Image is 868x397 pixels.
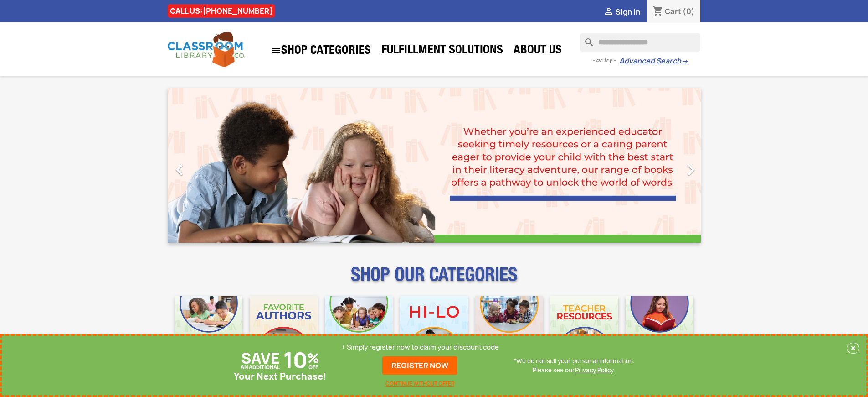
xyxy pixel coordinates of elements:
img: Classroom Library Company [168,32,245,67]
a: Previous [168,88,248,243]
a: About Us [509,42,566,60]
span: - or try - [592,56,619,65]
i:  [168,158,191,181]
img: CLC_Teacher_Resources_Mobile.jpg [550,296,618,364]
span: Cart [665,6,681,16]
img: CLC_Bulk_Mobile.jpg [175,296,243,364]
i:  [679,158,702,181]
a: Fulfillment Solutions [377,42,508,60]
a: SHOP CATEGORIES [266,41,375,61]
i:  [270,45,281,56]
img: CLC_Fiction_Nonfiction_Mobile.jpg [475,296,543,364]
span: → [681,57,688,66]
img: CLC_Dyslexia_Mobile.jpg [626,296,693,364]
a: Next [621,88,701,243]
img: CLC_HiLo_Mobile.jpg [400,296,468,364]
span: Sign in [616,7,640,17]
a:  Sign in [603,7,640,17]
span: (0) [683,6,695,16]
a: [PHONE_NUMBER] [203,6,272,16]
a: Advanced Search→ [619,57,688,66]
div: CALL US: [168,4,275,18]
i: search [580,33,591,44]
i:  [603,7,614,18]
img: CLC_Phonics_And_Decodables_Mobile.jpg [325,296,393,364]
input: Search [580,33,700,52]
i: shopping_cart [652,6,663,17]
ul: Carousel container [168,88,701,243]
img: CLC_Favorite_Authors_Mobile.jpg [250,296,318,364]
p: SHOP OUR CATEGORIES [168,272,701,288]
